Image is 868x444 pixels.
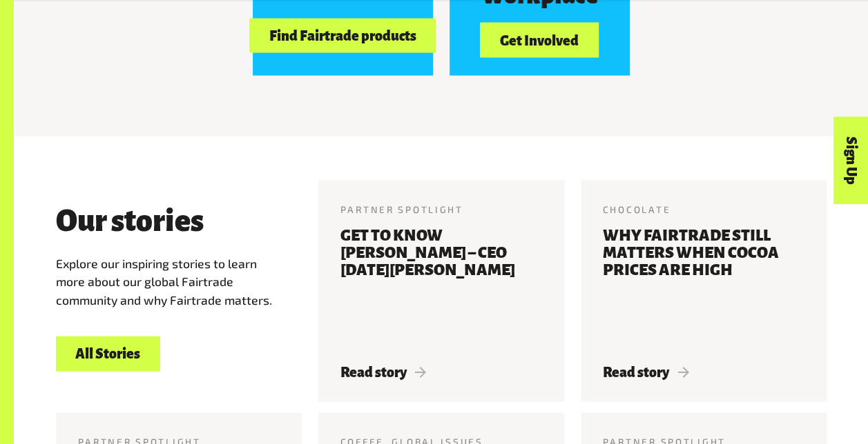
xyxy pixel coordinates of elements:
[603,228,804,347] h3: Why Fairtrade still matters when cocoa prices are high
[603,365,689,380] span: Read story
[340,228,542,347] h3: Get to know [PERSON_NAME] – CEO [DATE][PERSON_NAME]
[340,203,463,215] span: Partner Spotlight
[603,203,671,215] span: Chocolate
[56,205,204,239] h3: Our stories
[56,336,160,372] a: All Stories
[318,181,564,402] a: Partner Spotlight Get to know [PERSON_NAME] – CEO [DATE][PERSON_NAME] Read story
[56,254,286,309] p: Explore our inspiring stories to learn more about our global Fairtrade community and why Fairtrad...
[340,365,427,380] span: Read story
[249,19,436,54] button: Find Fairtrade products
[581,181,827,402] a: Chocolate Why Fairtrade still matters when cocoa prices are high Read story
[480,23,598,58] button: Get Involved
